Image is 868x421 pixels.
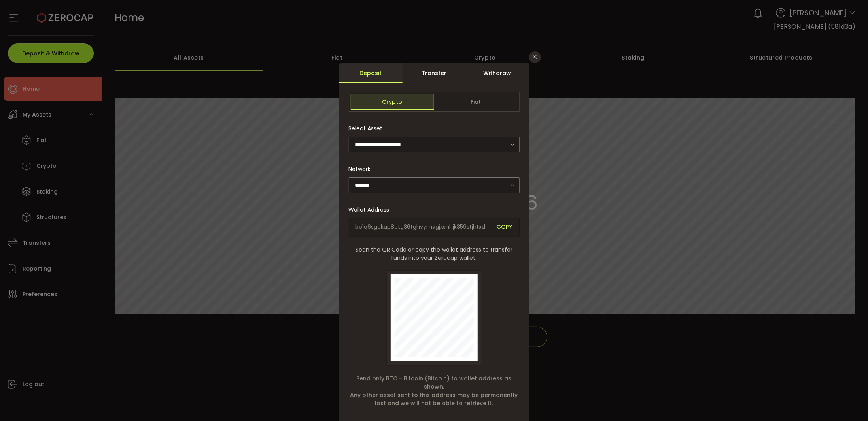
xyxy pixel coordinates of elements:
span: Any other asset sent to this address may be permanently lost and we will not be able to retrieve it. [349,391,520,408]
div: Transfer [403,63,466,83]
label: Wallet Address [349,206,394,214]
div: Deposit [339,63,403,83]
span: COPY [497,223,513,232]
button: Close [529,51,541,63]
div: Withdraw [466,63,529,83]
span: Fiat [434,94,518,110]
span: Send only BTC - Bitcoin (Bitcoin) to wallet address as shown. [349,374,520,391]
span: Scan the QR Code or copy the wallet address to transfer funds into your Zerocap wallet. [349,246,520,262]
span: Crypto [351,94,434,110]
label: Select Asset [349,124,388,132]
iframe: Chat Widget [828,383,868,421]
span: bc1q6sgekap8etg36tghvymvgjxsnhjk359stjhtxd [356,223,491,232]
label: Network [349,165,376,173]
